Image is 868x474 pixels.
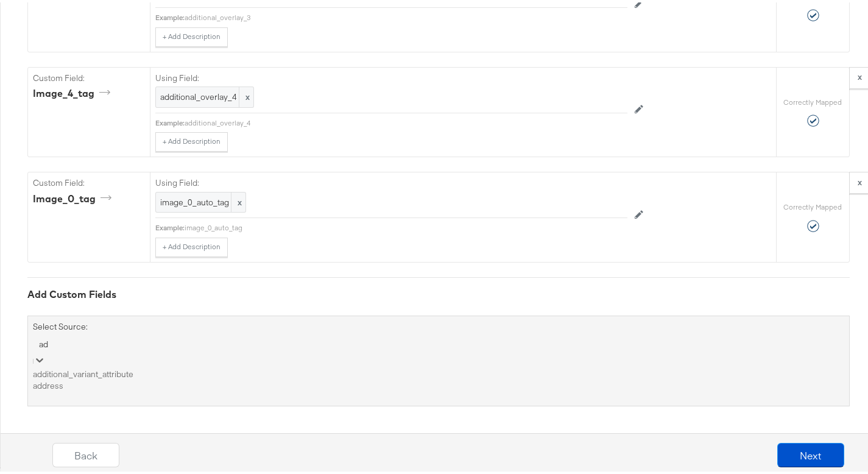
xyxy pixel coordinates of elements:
[155,116,185,126] div: Example:
[155,70,627,82] label: Using Field:
[155,175,627,186] label: Using Field:
[185,116,627,126] div: additional_overlay_4
[155,10,185,20] div: Example:
[33,366,844,378] div: additional_variant_attribute
[777,440,844,465] button: Next
[52,440,119,465] button: Back
[33,175,145,186] label: Custom Field:
[33,378,844,389] div: address
[27,285,850,299] div: Add Custom Fields
[160,194,241,206] span: image_0_auto_tag
[33,189,116,203] div: image_0_tag
[155,25,228,44] button: + Add Description
[231,190,245,210] span: x
[155,130,228,149] button: + Add Description
[858,69,862,80] strong: x
[784,95,842,105] label: Correctly Mapped
[160,89,249,101] span: additional_overlay_4
[239,85,253,105] span: x
[155,221,185,230] div: Example:
[33,84,115,98] div: image_4_tag
[33,319,88,330] label: Select Source:
[185,10,627,20] div: additional_overlay_3
[185,221,627,230] div: image_0_auto_tag
[33,70,145,82] label: Custom Field:
[858,174,862,185] strong: x
[784,200,842,210] label: Correctly Mapped
[155,235,228,255] button: + Add Description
